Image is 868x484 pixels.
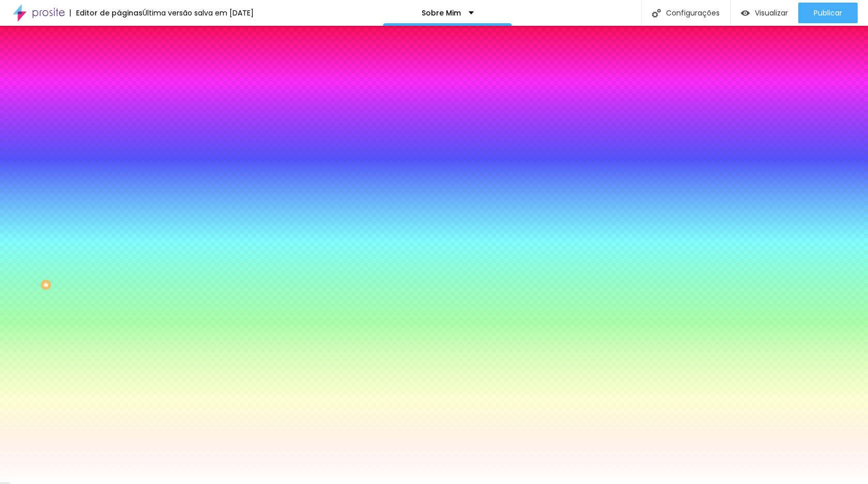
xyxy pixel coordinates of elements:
img: view-1.svg [741,9,750,18]
font: Publicar [814,8,842,18]
button: Visualizar [731,3,798,23]
font: Sobre Mim [422,8,461,18]
font: Visualizar [755,8,788,18]
font: Editor de páginas [76,8,143,18]
font: Última versão salva em [DATE] [143,8,254,18]
img: Ícone [652,9,661,18]
button: Publicar [798,3,858,23]
font: Configurações [666,8,720,18]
